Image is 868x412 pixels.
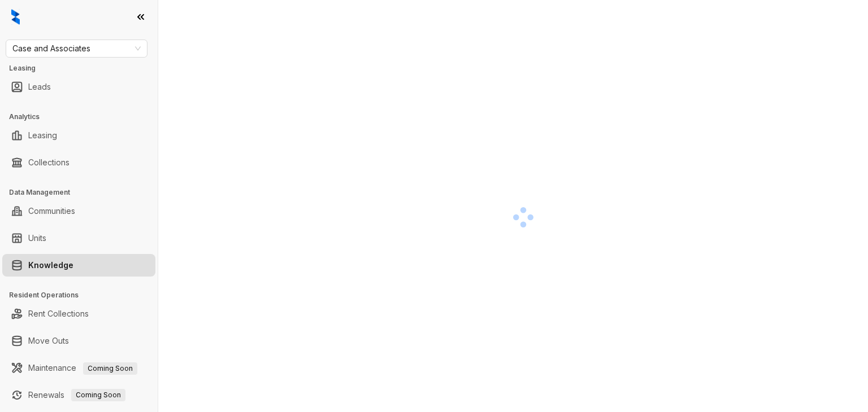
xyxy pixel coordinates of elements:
[9,63,158,73] h3: Leasing
[9,290,158,300] h3: Resident Operations
[28,76,51,98] a: Leads
[28,254,73,277] a: Knowledge
[28,124,57,147] a: Leasing
[2,76,155,98] li: Leads
[28,227,46,249] a: Units
[2,303,155,325] li: Rent Collections
[2,151,155,174] li: Collections
[9,187,158,198] h3: Data Management
[28,200,75,222] a: Communities
[2,200,155,222] li: Communities
[2,384,155,406] li: Renewals
[2,227,155,249] li: Units
[28,151,70,174] a: Collections
[28,330,69,352] a: Move Outs
[2,124,155,147] li: Leasing
[2,357,155,379] li: Maintenance
[11,9,20,25] img: logo
[83,362,137,375] span: Coming Soon
[71,389,125,401] span: Coming Soon
[12,40,141,57] span: Case and Associates
[28,384,125,406] a: RenewalsComing Soon
[9,112,158,122] h3: Analytics
[28,303,89,325] a: Rent Collections
[2,254,155,277] li: Knowledge
[2,330,155,352] li: Move Outs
